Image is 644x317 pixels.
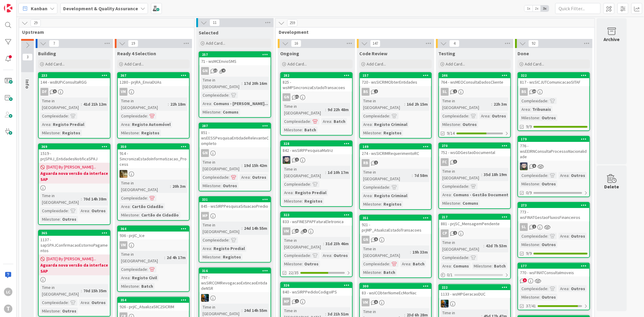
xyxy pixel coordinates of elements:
a: 217881 - prjSC_MensagemPendenteCPTime in [GEOGRAPHIC_DATA]:42d 7h 53mComplexidade:Area:ComunsMile... [438,214,511,279]
div: Outros [540,114,557,121]
div: FC [439,158,510,166]
div: 764 - wsMEOConsultaDadosCliente [439,78,510,86]
div: Time in [GEOGRAPHIC_DATA] [362,98,404,111]
div: 157 [360,73,431,78]
a: 323833 - wsFINESPAPFaturaEletronicaVMTime in [GEOGRAPHIC_DATA]:31d 23h 46mComplexidade:Area:Outro... [280,212,353,277]
span: Kanban [31,5,47,12]
span: : [530,106,531,113]
div: Area [559,172,569,179]
div: 273 [518,203,589,208]
span: : [229,174,229,181]
div: Milestone [283,198,302,204]
div: MP [201,212,209,220]
div: 246 [442,73,510,78]
span: : [242,162,242,169]
div: 351921 - prjMP_AtualizaEstadoTransacoes [360,215,431,234]
div: 328 [284,142,352,146]
div: 351 [363,216,431,220]
a: 351921 - prjMP_AtualizaEstadoTransacoesGNTime in [GEOGRAPHIC_DATA]:19h 33mComplexidade:Area:Batch... [359,215,432,278]
div: 323 [281,212,352,218]
div: Complexidade [362,113,389,119]
div: 350 [118,144,189,149]
div: Outros [461,121,478,128]
div: Area [120,203,130,210]
div: Milestone [120,130,139,136]
a: 270752 - wsGDGestaoDocumentalFCTime in [GEOGRAPHIC_DATA]:35d 18h 19mComplexidade:Area:Comuns - Ge... [438,142,511,209]
span: 0/9 [526,190,532,196]
img: LS [283,156,290,164]
div: Time in [GEOGRAPHIC_DATA] [40,98,81,111]
div: Complexidade [283,181,310,187]
div: Complexidade [520,98,547,104]
span: : [302,126,303,133]
div: Complexidade [441,183,468,190]
div: 16d 2h 15m [405,101,429,107]
span: : [81,196,82,202]
span: : [60,216,61,223]
div: Tribunais [531,106,553,113]
div: Milestone [362,130,381,136]
div: Registos [303,198,324,204]
div: 1280 - prjRA_EnviaDUAs [118,78,189,86]
span: : [130,203,130,210]
div: 179776 - wsEEIRNConsultaProcessoNacionalidade [518,136,589,161]
div: 825 - wsMPSincronizaEstadoTransacoes [281,78,352,91]
span: 2 [374,89,378,93]
div: JC [118,170,189,178]
div: 217881 - prjSC_MensagemPendente [439,214,510,228]
div: 22h 3m [492,101,508,107]
span: : [481,171,482,178]
span: 1 [453,89,457,93]
span: 5 [53,89,57,93]
span: Add Card... [287,61,307,67]
div: 3691519 - prjSPAJ_EntidadesNotificaSPAJ [39,144,110,163]
div: SL [518,223,589,231]
span: : [325,106,326,113]
div: 773 - wsFINATGestaoFluxosFinanceiros [518,208,589,221]
div: Milestone [441,200,460,207]
div: 71 - wsMCEnvioSMS [199,57,271,65]
span: : [139,212,140,218]
b: Aguarda nova versão da interface SAP [40,170,108,182]
div: 287 [199,123,271,129]
div: 322 [518,73,589,78]
div: 25771 - wsMCEnvioSMS [199,52,271,65]
div: Area [479,113,489,119]
div: Comuns [461,200,480,207]
div: VM [120,88,127,96]
div: DF [40,88,48,96]
div: 257 [202,53,271,57]
div: Comuns - [PERSON_NAME]... [212,100,270,107]
span: : [139,130,140,136]
div: 270 [439,143,510,149]
span: 9/14 [447,130,455,136]
div: Outros [569,172,587,179]
a: 322817 - wsSICJUTComunicacaoSITAFBSComplexidade:Area:TribunaisMilestone:Outros9/9 [517,72,590,131]
div: Complexidade [201,92,229,98]
span: 3 [453,160,457,164]
span: : [539,181,540,187]
a: 328842 - wsSIRPPesquisaMatrizLSTime in [GEOGRAPHIC_DATA]:1d 10h 17mComplexidade:Area:Registo Pred... [280,140,353,207]
span: Add Card... [206,40,225,46]
div: FC [441,158,449,166]
div: Area [520,106,530,113]
div: 881 - prjSC_MensagemPendente [439,220,510,228]
div: 217 [439,214,510,220]
div: Complexidade [441,113,468,119]
div: Complexidade [40,207,68,214]
div: Outros [490,113,508,119]
span: Add Card... [124,61,144,67]
div: 3671280 - prjRA_EnviaDUAs [118,73,189,86]
div: Area [79,207,89,214]
div: Batch [332,118,347,125]
div: Area [362,121,372,128]
div: LS [281,156,352,164]
div: 179 [521,137,589,141]
div: GN [281,93,352,101]
img: LS [520,162,528,170]
div: Area [120,121,130,128]
div: Time in [GEOGRAPHIC_DATA] [201,159,242,172]
span: : [325,169,326,176]
div: Cartão de Cidadão [140,212,180,218]
span: 5 [532,164,536,168]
